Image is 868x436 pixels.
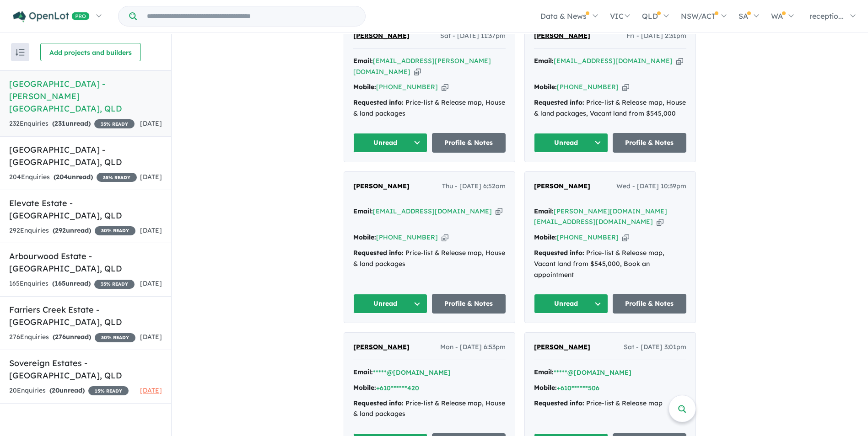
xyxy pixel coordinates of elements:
[9,303,162,328] h5: Farriers Creek Estate - [GEOGRAPHIC_DATA] , QLD
[16,49,25,56] img: sort.svg
[140,279,162,287] span: [DATE]
[373,207,492,215] a: [EMAIL_ADDRESS][DOMAIN_NAME]
[534,97,686,119] div: Price-list & Release map, House & land packages, Vacant land from $545,000
[140,386,162,394] span: [DATE]
[534,399,584,407] strong: Requested info:
[140,226,162,234] span: [DATE]
[534,181,590,192] a: [PERSON_NAME]
[53,226,91,234] strong: ( unread)
[9,278,135,289] div: 165 Enquir ies
[9,332,135,343] div: 276 Enquir ies
[376,83,438,91] a: [PHONE_NUMBER]
[53,333,91,341] strong: ( unread)
[9,172,137,183] div: 204 Enquir ies
[353,383,376,392] strong: Mobile:
[140,333,162,341] span: [DATE]
[353,133,427,153] button: Unread
[9,385,129,396] div: 20 Enquir ies
[534,383,557,392] strong: Mobile:
[9,78,162,115] h5: [GEOGRAPHIC_DATA] - [PERSON_NAME][GEOGRAPHIC_DATA] , QLD
[534,249,584,257] strong: Requested info:
[353,294,427,314] button: Unread
[9,250,162,275] h5: Arbourwood Estate - [GEOGRAPHIC_DATA] , QLD
[353,368,373,376] strong: Email:
[49,386,85,394] strong: ( unread)
[442,82,448,92] button: Copy
[9,118,135,129] div: 232 Enquir ies
[353,249,404,257] strong: Requested info:
[9,144,162,168] h5: [GEOGRAPHIC_DATA] - [GEOGRAPHIC_DATA] , QLD
[353,57,491,76] a: [EMAIL_ADDRESS][PERSON_NAME][DOMAIN_NAME]
[94,280,135,289] span: 35 % READY
[353,97,506,119] div: Price-list & Release map, House & land packages
[353,233,376,241] strong: Mobile:
[353,399,404,407] strong: Requested info:
[9,357,162,382] h5: Sovereign Estates - [GEOGRAPHIC_DATA] , QLD
[616,181,686,192] span: Wed - [DATE] 10:39pm
[432,133,506,153] a: Profile & Notes
[613,133,687,153] a: Profile & Notes
[55,226,66,234] span: 292
[95,333,135,342] span: 30 % READY
[9,197,162,222] h5: Elevate Estate - [GEOGRAPHIC_DATA] , QLD
[9,225,135,236] div: 292 Enquir ies
[534,98,584,106] strong: Requested info:
[622,233,629,242] button: Copy
[534,207,554,215] strong: Email:
[534,343,590,351] span: [PERSON_NAME]
[353,207,373,215] strong: Email:
[353,31,410,42] a: [PERSON_NAME]
[353,248,506,270] div: Price-list & Release map, House & land packages
[496,207,502,216] button: Copy
[534,32,590,40] span: [PERSON_NAME]
[353,342,410,353] a: [PERSON_NAME]
[657,217,663,227] button: Copy
[353,398,506,420] div: Price-list & Release map, House & land packages
[554,57,673,65] a: [EMAIL_ADDRESS][DOMAIN_NAME]
[557,83,619,91] a: [PHONE_NUMBER]
[557,233,619,241] a: [PHONE_NUMBER]
[140,173,162,181] span: [DATE]
[613,294,687,314] a: Profile & Notes
[442,233,448,242] button: Copy
[94,119,135,128] span: 35 % READY
[534,342,590,353] a: [PERSON_NAME]
[622,82,629,92] button: Copy
[140,119,162,128] span: [DATE]
[534,368,554,376] strong: Email:
[534,57,554,65] strong: Email:
[676,56,683,66] button: Copy
[534,182,590,190] span: [PERSON_NAME]
[55,333,66,341] span: 276
[624,342,686,353] span: Sat - [DATE] 3:01pm
[534,133,608,153] button: Unread
[626,31,686,42] span: Fri - [DATE] 2:31pm
[52,119,91,128] strong: ( unread)
[534,294,608,314] button: Unread
[353,182,410,190] span: [PERSON_NAME]
[353,98,404,106] strong: Requested info:
[13,11,90,22] img: Openlot PRO Logo White
[534,248,686,280] div: Price-list & Release map, Vacant land from $545,000, Book an appointment
[376,233,438,241] a: [PHONE_NUMBER]
[809,11,844,21] span: receptio...
[534,233,557,241] strong: Mobile:
[442,181,506,192] span: Thu - [DATE] 6:52am
[54,173,93,181] strong: ( unread)
[353,181,410,192] a: [PERSON_NAME]
[534,207,667,226] a: [PERSON_NAME][DOMAIN_NAME][EMAIL_ADDRESS][DOMAIN_NAME]
[353,343,410,351] span: [PERSON_NAME]
[88,386,129,395] span: 15 % READY
[52,279,91,287] strong: ( unread)
[54,279,65,287] span: 165
[139,6,363,26] input: Try estate name, suburb, builder or developer
[97,173,137,182] span: 35 % READY
[432,294,506,314] a: Profile & Notes
[414,67,421,77] button: Copy
[440,342,506,353] span: Mon - [DATE] 6:53pm
[40,43,141,61] button: Add projects and builders
[534,31,590,42] a: [PERSON_NAME]
[534,83,557,91] strong: Mobile:
[95,226,135,235] span: 30 % READY
[353,83,376,91] strong: Mobile:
